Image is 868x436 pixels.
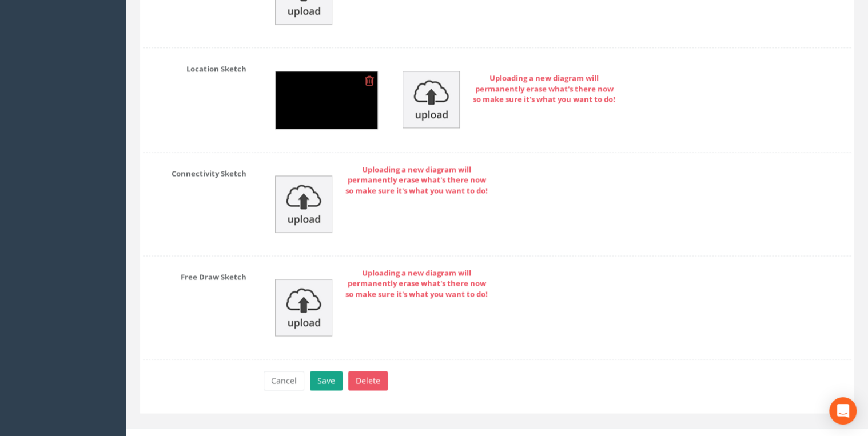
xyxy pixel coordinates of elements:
[276,71,377,129] img: c57eb00b-7ede-e0e4-cfa9-c6a08a9067d4_1c58e048-4e82-a001-94af-4e367b2266e5_renderedBackgroundImage...
[134,59,255,74] label: Location Sketch
[264,371,304,390] button: Cancel
[134,267,255,282] label: Free Draw Sketch
[403,71,460,128] img: upload_icon.png
[348,371,388,390] button: Delete
[275,279,332,336] img: upload_icon.png
[134,164,255,179] label: Connectivity Sketch
[275,175,332,233] img: upload_icon.png
[473,73,615,104] strong: Uploading a new diagram will permanently erase what's there now so make sure it's what you want t...
[310,371,343,390] button: Save
[345,164,488,195] strong: Uploading a new diagram will permanently erase what's there now so make sure it's what you want t...
[345,267,488,299] strong: Uploading a new diagram will permanently erase what's there now so make sure it's what you want t...
[829,397,857,425] div: Open Intercom Messenger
